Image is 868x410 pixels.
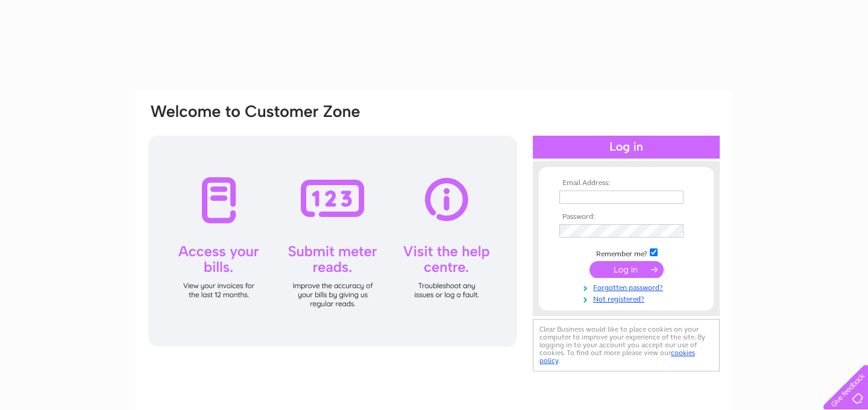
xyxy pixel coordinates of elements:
[539,348,695,365] a: cookies policy
[556,247,696,259] td: Remember me?
[559,281,696,292] a: Forgotten password?
[533,319,720,371] div: Clear Business would like to place cookies on your computer to improve your experience of the sit...
[590,261,664,278] input: Submit
[556,213,696,221] th: Password:
[556,179,696,188] th: Email Address:
[559,292,696,304] a: Not registered?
